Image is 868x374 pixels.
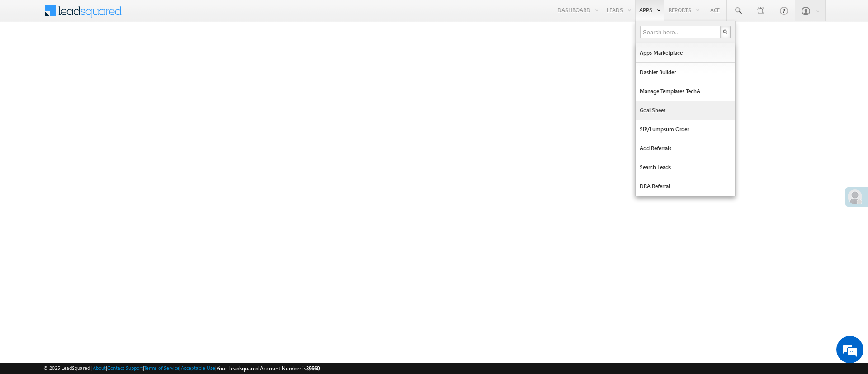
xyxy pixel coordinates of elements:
[636,177,735,196] a: DRA Referral
[640,26,722,38] input: Search here...
[636,63,735,82] a: Dashlet Builder
[636,101,735,120] a: Goal Sheet
[144,365,179,371] a: Terms of Service
[47,47,152,59] div: Chat with us now
[636,158,735,177] a: Search Leads
[723,29,727,34] img: Search
[306,365,320,372] span: 39660
[636,82,735,101] a: Manage Templates TechA
[12,84,165,271] textarea: Type your message and hit 'Enter'
[636,139,735,158] a: Add Referrals
[217,365,320,372] span: Your Leadsquared Account Number is
[181,365,215,371] a: Acceptable Use
[148,5,170,26] div: Minimize live chat window
[123,279,164,291] em: Start Chat
[107,365,143,371] a: Contact Support
[636,120,735,139] a: SIP/Lumpsum Order
[636,43,735,62] a: Apps Marketplace
[43,364,320,373] span: © 2025 LeadSquared | | | | |
[93,365,106,371] a: About
[15,47,38,59] img: d_60004797649_company_0_60004797649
